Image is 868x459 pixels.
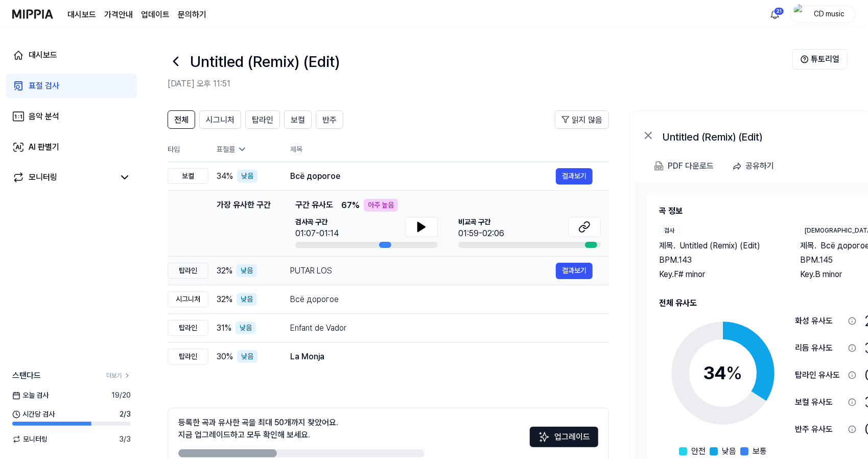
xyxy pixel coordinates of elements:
button: 튜토리얼 [792,49,848,70]
div: Enfant de Vador [290,322,593,334]
th: 타입 [168,137,208,162]
a: 표절 검사 [6,74,137,98]
span: 2 / 3 [120,409,131,420]
a: 더보기 [106,371,131,380]
div: 탑라인 [168,349,208,364]
div: 시그니처 [168,291,208,307]
div: 가장 유사한 구간 [217,199,271,248]
span: 시그니처 [206,114,234,126]
div: 탑라인 [168,320,208,336]
div: 반주 유사도 [795,423,844,435]
div: 대시보드 [29,49,57,61]
div: CD music [809,8,849,19]
button: 가격안내 [104,9,133,21]
span: 탑라인 [252,114,273,126]
img: PDF Download [654,162,664,171]
button: PDF 다운로드 [652,156,716,176]
span: 시간당 검사 [12,409,55,420]
span: 31 % [217,322,231,334]
span: Untitled (Remix) (Edit) [679,240,760,252]
div: 보컬 [168,168,208,184]
span: 보통 [753,445,767,457]
span: 30 % [217,351,233,363]
div: 모니터링 [29,171,57,183]
div: 01:59-02:06 [458,227,504,240]
img: profile [794,4,806,25]
div: 공유하기 [745,159,774,173]
button: 업그레이드 [530,427,598,447]
span: 19 / 20 [111,390,131,401]
button: 알림21 [767,6,783,22]
span: 반주 [322,114,337,126]
div: Key. F# minor [659,268,780,281]
a: AI 판별기 [6,135,137,159]
span: 3 / 3 [119,434,131,445]
div: 표절률 [217,144,274,155]
div: 01:07-01:14 [295,227,339,240]
span: 오늘 검사 [12,390,49,401]
span: 스탠다드 [12,370,41,382]
img: 알림 [769,8,781,20]
img: Help [801,55,809,63]
div: 낮음 [237,293,257,306]
span: 제목 . [801,240,817,252]
a: 문의하기 [178,9,206,21]
button: 결과보기 [556,263,593,279]
span: 안전 [691,445,706,457]
div: Untitled (Remix) (Edit) [663,129,867,142]
button: 공유하기 [728,156,782,176]
div: 낮음 [237,350,257,363]
div: 등록한 곡과 유사한 곡을 최대 50개까지 찾았어요. 지금 업그레이드하고 모두 확인해 보세요. [178,417,338,441]
button: 전체 [168,110,195,129]
th: 제목 [290,137,609,162]
div: Всё дорогое [290,170,556,182]
span: 모니터링 [12,434,48,445]
div: BPM. 143 [659,254,780,266]
span: 32 % [217,293,232,306]
img: Sparkles [538,431,550,443]
div: 보컬 유사도 [795,396,844,408]
a: Sparkles업그레이드 [530,435,598,445]
h1: Untitled (Remix) (Edit) [190,50,340,73]
div: AI 판별기 [29,141,59,153]
span: 검사곡 구간 [295,217,339,227]
h2: [DATE] 오후 11:51 [168,78,792,90]
div: La Monja [290,351,593,363]
button: 탑라인 [245,110,280,129]
div: 리듬 유사도 [795,342,844,354]
div: 21 [774,7,784,15]
a: 업데이트 [141,9,170,21]
div: 표절 검사 [29,80,59,92]
div: 아주 높음 [364,199,398,212]
a: 음악 분석 [6,104,137,129]
button: 보컬 [284,110,312,129]
button: 결과보기 [556,168,593,185]
div: 탑라인 [168,263,208,279]
span: % [726,362,743,384]
button: 시그니처 [199,110,241,129]
div: 낮음 [236,322,256,334]
div: 낮음 [237,170,257,182]
button: profileCD music [790,6,856,23]
span: 구간 유사도 [295,199,333,212]
a: 대시보드 [6,43,137,67]
span: 읽지 않음 [572,114,602,126]
div: PUTAR LOS [290,265,556,277]
div: 검사 [659,225,679,236]
span: 32 % [217,265,232,277]
span: 전체 [174,114,189,126]
span: 낮음 [722,445,736,457]
a: 모니터링 [12,171,114,183]
span: 67 % [341,199,360,212]
span: 보컬 [291,114,305,126]
div: PDF 다운로드 [668,159,714,173]
span: 제목 . [659,240,675,252]
button: 읽지 않음 [555,110,609,129]
div: 화성 유사도 [795,315,844,327]
div: 탑라인 유사도 [795,369,844,381]
div: 34 [703,359,743,387]
span: 34 % [217,170,233,182]
a: 대시보드 [67,9,96,21]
